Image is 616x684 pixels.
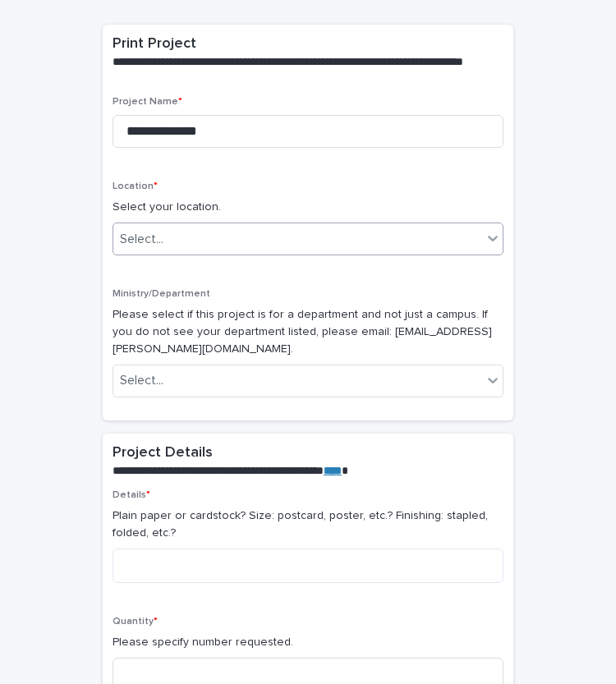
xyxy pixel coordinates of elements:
h2: Print Project [113,34,196,54]
p: Please select if this project is for a department and not just a campus. If you do not see your d... [113,306,503,357]
div: Select... [120,372,163,389]
h2: Project Details [113,443,213,463]
span: Ministry/Department [113,289,210,299]
div: Select... [120,231,163,248]
span: Project Name [113,97,182,107]
p: Plain paper or cardstock? Size: postcard, poster, etc.? Finishing: stapled, folded, etc.? [113,507,503,542]
span: Quantity [113,617,158,627]
span: Details [113,490,150,500]
p: Select your location. [113,199,503,216]
span: Location [113,181,158,191]
p: Please specify number requested. [113,634,503,651]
